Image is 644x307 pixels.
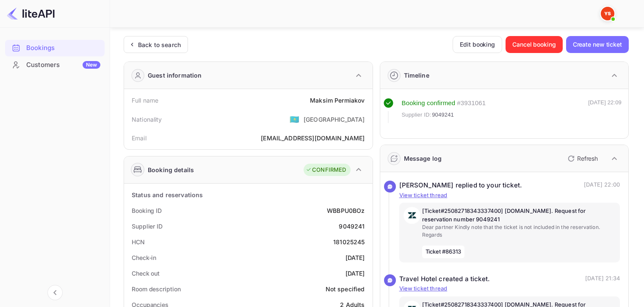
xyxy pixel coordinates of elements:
a: CustomersNew [5,57,105,73]
div: Timeline [404,71,429,80]
div: New [83,61,100,69]
div: Check out [132,269,160,278]
div: [DATE] 22:09 [588,98,622,123]
button: Refresh [563,152,601,165]
a: Bookings [5,40,105,56]
p: [DATE] 22:00 [584,181,620,190]
div: Back to search [138,40,181,49]
div: Guest information [148,71,202,80]
img: AwvSTEc2VUhQAAAAAElFTkSuQmCC [404,207,420,224]
div: 181025245 [333,237,365,246]
span: Ticket #86313 [422,246,465,258]
div: Customers [26,60,100,70]
p: Dear partner Kindly note that the ticket is not included in the reservation. Regards [422,223,616,239]
div: HCN [132,237,145,246]
div: [EMAIL_ADDRESS][DOMAIN_NAME] [261,134,365,142]
p: [Ticket#25082718343337400] [DOMAIN_NAME]. Request for reservation number 9049241 [422,207,616,223]
span: 9049241 [432,111,454,119]
button: Create new ticket [566,36,629,53]
div: 9049241 [339,222,365,231]
div: Email [132,134,146,142]
div: CONFIRMED [306,166,346,174]
div: Travel Hotel created a ticket. [399,274,490,284]
img: Yandex Support [601,7,614,20]
div: [DATE] [345,253,365,262]
button: Collapse navigation [47,285,63,300]
div: [GEOGRAPHIC_DATA] [304,115,365,124]
div: [DATE] [345,269,365,278]
div: [PERSON_NAME] replied to your ticket. [399,181,522,190]
div: Nationality [132,115,162,124]
div: # 3931061 [457,98,486,108]
div: Bookings [26,43,100,53]
p: [DATE] 21:34 [585,274,620,284]
button: Edit booking [453,36,502,53]
div: WBBPU0BOz [327,206,365,215]
div: Status and reservations [132,190,203,199]
div: Supplier ID [132,222,163,231]
div: Booking ID [132,206,162,215]
img: LiteAPI logo [7,7,55,20]
p: View ticket thread [399,191,620,200]
div: Not specified [326,285,365,293]
div: Check-in [132,253,156,262]
button: Cancel booking [506,36,563,53]
div: CustomersNew [5,57,105,73]
span: Supplier ID: [402,111,431,119]
p: View ticket thread [399,285,620,293]
div: Full name [132,96,158,105]
div: Bookings [5,40,105,56]
div: Booking confirmed [402,98,456,108]
div: Message log [404,154,442,163]
div: Booking details [148,165,194,174]
div: Maksim Permiakov [310,96,365,105]
span: United States [290,112,299,127]
p: Refresh [577,154,598,163]
div: Room description [132,285,180,293]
